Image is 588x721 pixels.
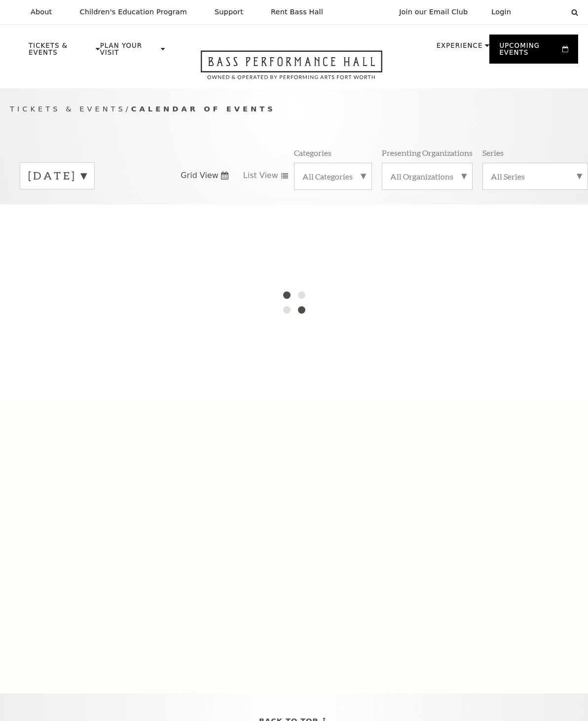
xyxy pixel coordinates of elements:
[100,42,159,61] p: Plan Your Visit
[271,8,323,16] p: Rent Bass Hall
[390,171,464,181] label: All Organizations
[302,171,364,181] label: All Categories
[527,7,562,17] select: Select:
[131,105,276,113] span: Calendar of Events
[437,42,483,54] p: Experience
[499,42,560,61] p: Upcoming Events
[28,168,86,183] label: [DATE]
[491,171,580,181] label: All Series
[29,42,93,61] p: Tickets & Events
[79,8,187,16] p: Children's Education Program
[382,147,473,158] p: Presenting Organizations
[10,105,126,113] span: Tickets & Events
[31,8,52,16] p: About
[181,170,219,181] span: Grid View
[294,147,331,158] p: Categories
[215,8,243,16] p: Support
[10,103,578,115] p: /
[482,147,504,158] p: Series
[243,170,278,181] span: List View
